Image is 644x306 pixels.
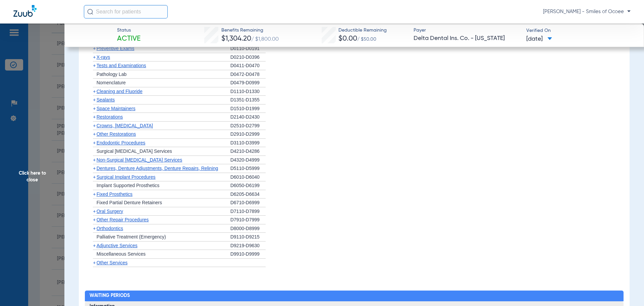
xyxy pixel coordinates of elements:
span: Restorations [97,114,123,120]
div: D0472-D0478 [230,70,266,79]
span: Tests and Examinations [97,63,146,68]
div: D4320-D4999 [230,156,266,165]
span: Oral Surgery [97,209,123,214]
span: + [93,54,96,60]
span: Pathology Lab [97,72,127,77]
span: Other Repair Procedures [97,217,149,222]
span: Adjunctive Services [97,243,138,248]
span: Other Restorations [97,131,136,137]
span: Other Services [97,260,128,265]
div: D9110-D9215 [230,233,266,242]
span: + [93,106,96,111]
span: + [93,97,96,102]
div: D6710-D6999 [230,199,266,207]
span: + [93,123,96,128]
span: + [93,63,96,68]
span: Dentures, Denture Adjustments, Denture Repairs, Relining [97,166,218,171]
span: Space Maintainers [97,106,136,111]
input: Search for patients [84,5,168,18]
span: Benefits Remaining [221,27,279,34]
div: D1510-D1999 [230,104,266,113]
span: + [93,46,96,51]
span: Status [117,27,141,34]
span: Miscellaneous Services [97,251,146,257]
span: Deductible Remaining [338,27,387,34]
img: Zuub Logo [13,5,37,17]
h2: Waiting Periods [85,291,624,301]
span: Preventive Exams [97,46,135,51]
span: + [93,174,96,180]
span: + [93,209,96,214]
div: D1110-D1330 [230,87,266,96]
span: Active [117,34,141,44]
div: D7110-D7899 [230,207,266,216]
span: + [93,243,96,248]
span: Sealants [97,97,115,102]
span: + [93,226,96,231]
span: [PERSON_NAME] - Smiles of Ocoee [543,8,631,15]
div: D1351-D1355 [230,96,266,104]
div: D9219-D9630 [230,242,266,250]
div: D0210-D0396 [230,53,266,62]
span: Palliative Treatment (Emergency) [97,234,166,239]
div: D0479-D0999 [230,79,266,87]
img: Search Icon [87,9,93,15]
div: D8000-D8999 [230,224,266,233]
span: Orthodontics [97,226,123,231]
span: + [93,217,96,222]
div: D4210-D4286 [230,147,266,156]
span: Non-Surgical [MEDICAL_DATA] Services [97,157,182,163]
span: + [93,89,96,94]
span: / $1,800.00 [251,37,279,42]
span: Delta Dental Ins. Co. - [US_STATE] [414,34,521,43]
div: D6050-D6199 [230,181,266,190]
span: Endodontic Procedures [97,140,146,145]
span: $0.00 [338,35,357,42]
div: D5110-D5999 [230,164,266,173]
div: D6010-D6040 [230,173,266,182]
div: D7910-D7999 [230,216,266,224]
span: Verified On [526,27,633,34]
span: / $50.00 [357,37,376,42]
span: Fixed Partial Denture Retainers [97,200,162,205]
div: D6205-D6634 [230,190,266,199]
span: X-rays [97,54,110,60]
span: + [93,114,96,120]
div: D2140-D2430 [230,113,266,122]
div: D9910-D9999 [230,250,266,259]
span: Fixed Prosthetics [97,191,132,197]
div: D3110-D3999 [230,139,266,147]
span: + [93,166,96,171]
span: Crowns, [MEDICAL_DATA] [97,123,153,128]
span: [DATE] [526,35,552,43]
span: Cleaning and Fluoride [97,89,143,94]
span: + [93,191,96,197]
span: Implant Supported Prosthetics [97,183,160,188]
span: Payer [414,27,521,34]
span: + [93,157,96,163]
iframe: Chat Widget [610,274,644,306]
span: + [93,260,96,265]
span: Surgical Implant Procedures [97,174,156,180]
div: D0110-D0191 [230,44,266,53]
span: Surgical [MEDICAL_DATA] Services [97,148,172,154]
span: $1,304.20 [221,35,251,42]
span: Nomenclature [97,80,126,85]
div: D0411-D0470 [230,61,266,70]
div: D2910-D2999 [230,130,266,139]
span: + [93,140,96,145]
div: D2510-D2799 [230,122,266,130]
span: + [93,131,96,137]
